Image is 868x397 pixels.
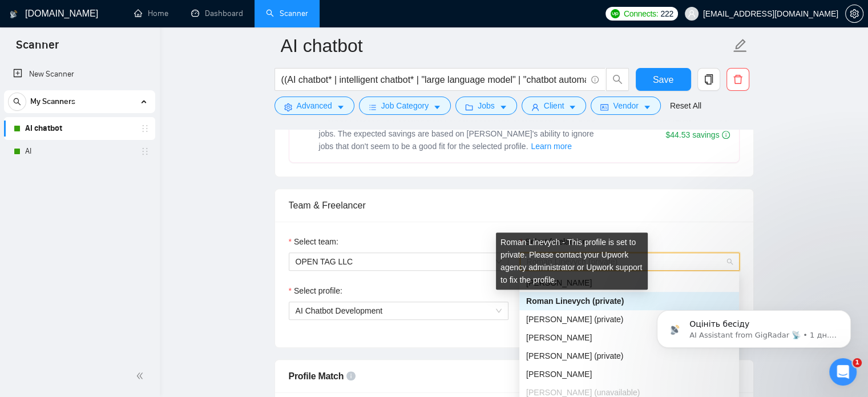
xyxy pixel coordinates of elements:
[8,93,26,111] button: search
[478,99,495,112] span: Jobs
[359,97,451,115] button: barsJob Categorycaret-down
[688,10,696,18] span: user
[660,7,673,20] span: 222
[289,189,740,222] div: Team & Freelancer
[526,388,640,397] span: [PERSON_NAME] (unavailable)
[25,117,134,140] a: AI chatbot
[30,90,75,113] span: My Scanners
[296,306,383,315] span: AI Chatbot Development
[600,103,608,111] span: idcard
[4,63,155,86] li: New Scanner
[522,97,587,115] button: userClientcaret-down
[433,103,441,111] span: caret-down
[613,99,638,112] span: Vendor
[10,5,18,23] img: logo
[297,99,332,112] span: Advanced
[455,97,517,115] button: folderJobscaret-down
[591,76,599,83] span: info-circle
[526,315,623,324] span: [PERSON_NAME] (private)
[526,333,592,342] span: [PERSON_NAME]
[544,99,564,112] span: Client
[4,90,155,163] li: My Scanners
[289,371,344,381] span: Profile Match
[274,97,354,115] button: settingAdvancedcaret-down
[722,131,730,139] span: info-circle
[845,9,863,18] a: setting
[9,98,26,106] span: search
[284,103,292,111] span: setting
[526,296,624,306] span: Roman Linevych (private)
[191,9,243,18] a: dashboardDashboard
[670,99,701,112] a: Reset All
[853,358,862,367] span: 1
[636,68,691,91] button: Save
[624,7,658,20] span: Connects:
[727,74,749,85] span: delete
[698,74,720,85] span: copy
[13,63,146,86] a: New Scanner
[733,38,748,53] span: edit
[526,351,623,360] span: [PERSON_NAME] (private)
[281,31,730,60] input: Scanner name...
[134,9,168,18] a: homeHome
[726,68,749,91] button: delete
[140,124,150,133] span: holder
[319,118,596,151] span: Extends Sardor AI by learning from your feedback and automatically qualifying jobs. The expected ...
[526,370,592,379] span: [PERSON_NAME]
[369,103,377,111] span: bars
[289,235,338,248] label: Select team:
[591,97,660,115] button: idcardVendorcaret-down
[140,147,150,156] span: holder
[337,103,345,111] span: caret-down
[7,37,68,61] span: Scanner
[531,140,572,153] span: Learn more
[640,286,868,366] iframe: Intercom notifications повідомлення
[294,284,342,297] span: Select profile:
[499,103,507,111] span: caret-down
[607,74,628,85] span: search
[346,371,356,380] span: info-circle
[296,253,502,270] span: OPEN TAG LLC
[568,103,576,111] span: caret-down
[530,139,572,153] button: Laziza AI NEWExtends Sardor AI by learning from your feedback and automatically qualifying jobs. ...
[845,5,863,23] button: setting
[611,9,620,18] img: upwork-logo.png
[266,9,308,18] a: searchScanner
[281,73,586,87] input: Search Freelance Jobs...
[381,99,429,112] span: Job Category
[496,232,648,290] div: Roman Linevych - This profile is set to private. Please contact your Upwork agency administrator ...
[846,9,863,18] span: setting
[643,103,651,111] span: caret-down
[136,370,147,382] span: double-left
[665,129,729,141] div: $44.53 savings
[465,103,473,111] span: folder
[829,358,857,386] iframe: Intercom live chat
[25,140,134,163] a: AI
[531,103,539,111] span: user
[606,68,629,91] button: search
[697,68,720,91] button: copy
[653,73,673,87] span: Save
